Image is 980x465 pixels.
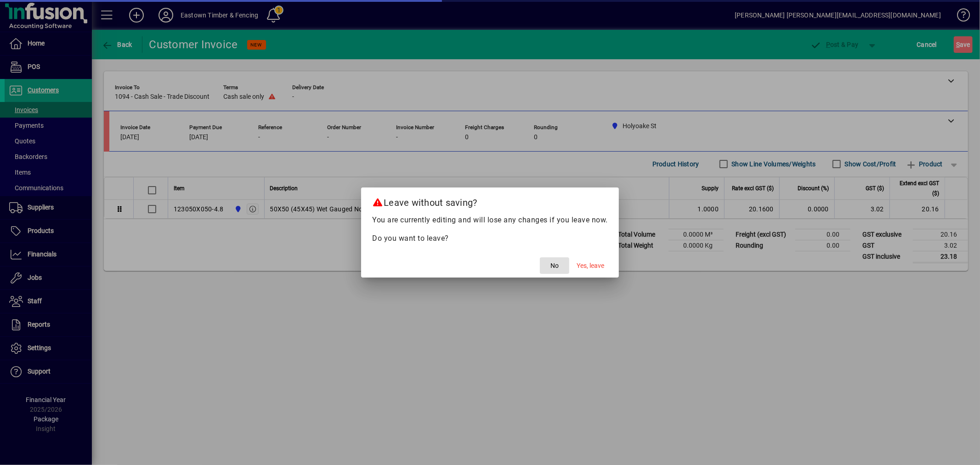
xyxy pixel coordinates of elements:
[372,215,608,226] p: You are currently editing and will lose any changes if you leave now.
[372,233,608,244] p: Do you want to leave?
[361,187,619,214] h2: Leave without saving?
[540,257,569,274] button: No
[550,261,559,271] span: No
[573,257,608,274] button: Yes, leave
[577,261,604,271] span: Yes, leave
